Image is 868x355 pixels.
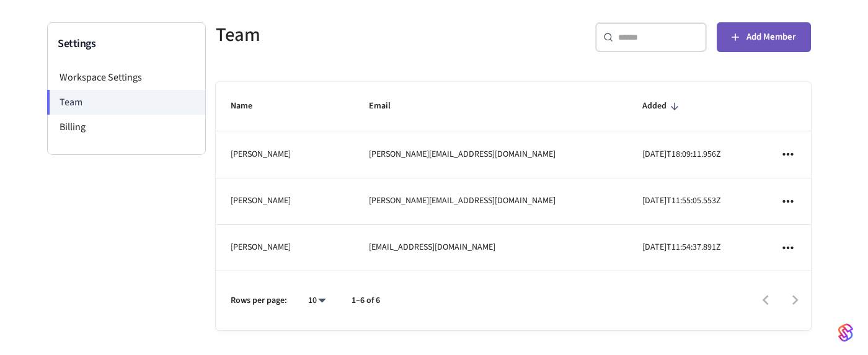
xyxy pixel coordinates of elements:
[838,323,853,343] img: SeamLogoGradient.69752ec5.svg
[58,35,195,53] h3: Settings
[302,292,332,310] div: 10
[627,178,764,225] td: [DATE]T11:55:05.553Z
[627,225,764,271] td: [DATE]T11:54:37.891Z
[216,22,506,48] h5: Team
[216,131,354,178] td: [PERSON_NAME]
[231,97,268,116] span: Name
[354,225,628,271] td: [EMAIL_ADDRESS][DOMAIN_NAME]
[717,22,811,52] button: Add Member
[48,65,205,90] li: Workspace Settings
[216,178,354,225] td: [PERSON_NAME]
[369,97,407,116] span: Email
[354,178,628,225] td: [PERSON_NAME][EMAIL_ADDRESS][DOMAIN_NAME]
[627,131,764,178] td: [DATE]T18:09:11.956Z
[48,115,205,139] li: Billing
[352,294,380,307] p: 1–6 of 6
[47,90,205,115] li: Team
[642,97,683,116] span: Added
[231,294,287,307] p: Rows per page:
[746,29,796,45] span: Add Member
[354,131,628,178] td: [PERSON_NAME][EMAIL_ADDRESS][DOMAIN_NAME]
[216,225,354,271] td: [PERSON_NAME]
